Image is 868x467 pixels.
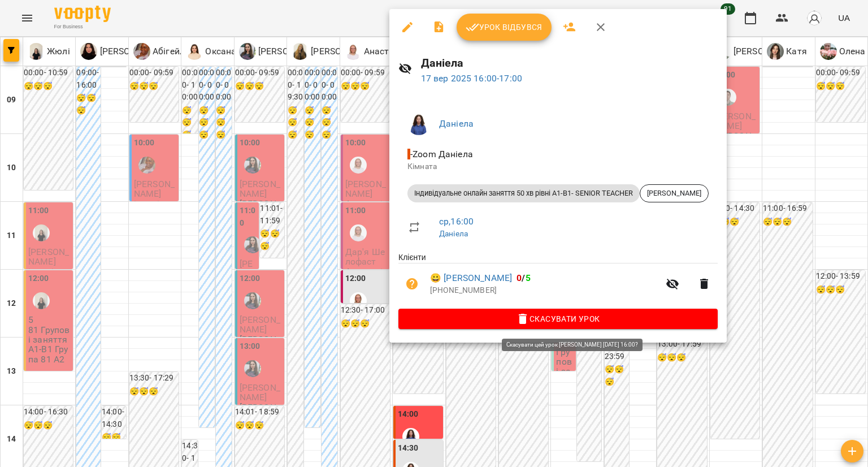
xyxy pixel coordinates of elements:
p: Кімната [407,161,709,172]
span: - Zoom Даніела [407,149,475,159]
a: 😀 [PERSON_NAME] [430,271,512,285]
a: ср , 16:00 [439,216,474,227]
span: 5 [526,273,531,283]
a: Даніела [439,118,474,129]
button: Візит ще не сплачено. Додати оплату? [398,270,426,297]
span: Урок відбувся [466,20,542,34]
span: Скасувати Урок [407,312,709,326]
img: 896d7bd98bada4a398fcb6f6c121a1d1.png [407,113,430,135]
span: [PERSON_NAME] [640,188,708,198]
p: [PHONE_NUMBER] [430,285,659,296]
button: Скасувати Урок [398,309,718,329]
h6: Даніела [421,54,718,72]
span: 0 [517,273,522,283]
div: [PERSON_NAME] [640,184,709,202]
span: Індивідуальне онлайн заняття 50 хв рівні А1-В1- SENIOR TEACHER [407,188,640,198]
button: Урок відбувся [457,14,552,41]
a: 17 вер 2025 16:00-17:00 [421,73,522,84]
a: Даніела [439,229,468,238]
b: / [517,273,530,283]
ul: Клієнти [398,252,718,308]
